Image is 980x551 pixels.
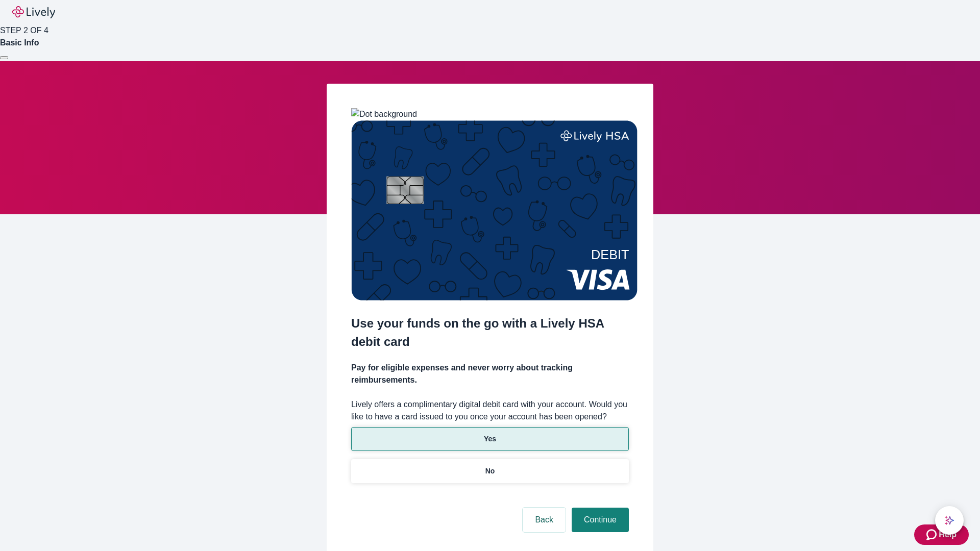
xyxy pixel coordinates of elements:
[944,515,954,525] svg: Lively AI Assistant
[351,427,629,451] button: Yes
[351,362,629,386] h4: Pay for eligible expenses and never worry about tracking reimbursements.
[351,398,629,423] label: Lively offers a complimentary digital debit card with your account. Would you like to have a card...
[939,529,957,541] span: Help
[914,524,969,545] button: Zendesk support iconHelp
[351,108,417,120] img: Dot background
[484,434,496,444] p: Yes
[351,459,629,483] button: No
[12,6,55,18] img: Lively
[485,466,495,477] p: No
[935,506,964,535] button: chat
[926,529,939,541] svg: Zendesk support icon
[351,120,638,300] img: Debit card
[351,314,629,351] h2: Use your funds on the go with a Lively HSA debit card
[523,508,566,532] button: Back
[572,508,629,532] button: Continue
